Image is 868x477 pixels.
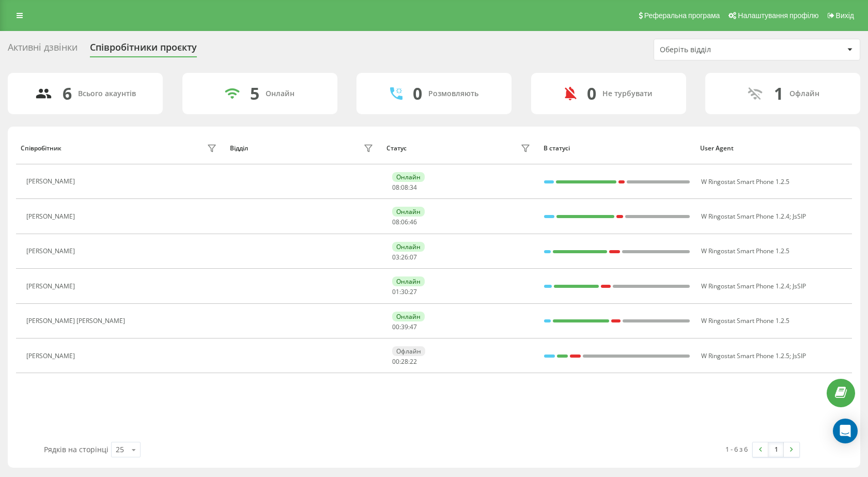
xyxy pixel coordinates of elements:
[701,282,789,290] span: W Ringostat Smart Phone 1.2.4
[410,253,417,261] span: 07
[392,322,399,331] span: 00
[392,288,417,296] div: : :
[428,89,478,98] div: Розмовляють
[701,316,789,325] span: W Ringostat Smart Phone 1.2.5
[602,89,653,98] div: Не турбувати
[413,84,422,103] div: 0
[392,183,399,192] span: 08
[392,254,417,261] div: : :
[401,218,408,226] span: 06
[410,322,417,331] span: 47
[392,287,399,296] span: 01
[701,351,789,360] span: W Ringostat Smart Phone 1.2.5
[738,11,818,20] span: Налаштування профілю
[8,42,78,58] div: Активні дзвінки
[392,276,425,286] div: Онлайн
[26,352,78,360] div: [PERSON_NAME]
[401,253,408,261] span: 26
[768,442,784,457] a: 1
[26,283,78,290] div: [PERSON_NAME]
[386,145,407,152] div: Статус
[392,324,417,331] div: : :
[410,357,417,366] span: 22
[774,84,783,103] div: 1
[725,444,748,454] div: 1 - 6 з 6
[793,212,806,221] span: JsSIP
[392,218,399,226] span: 08
[392,219,417,226] div: : :
[392,207,425,217] div: Онлайн
[392,357,399,366] span: 00
[26,317,128,325] div: [PERSON_NAME] [PERSON_NAME]
[392,184,417,191] div: : :
[401,357,408,366] span: 28
[44,444,109,454] span: Рядків на сторінці
[116,444,124,455] div: 25
[410,287,417,296] span: 27
[26,178,78,185] div: [PERSON_NAME]
[21,145,61,152] div: Співробітник
[701,177,789,186] span: W Ringostat Smart Phone 1.2.5
[392,242,425,252] div: Онлайн
[701,247,789,255] span: W Ringostat Smart Phone 1.2.5
[401,287,408,296] span: 30
[793,351,806,360] span: JsSIP
[250,84,259,103] div: 5
[26,248,78,255] div: [PERSON_NAME]
[401,183,408,192] span: 08
[392,172,425,182] div: Онлайн
[90,42,197,58] div: Співробітники проєкту
[392,312,425,321] div: Онлайн
[544,145,691,152] div: В статусі
[700,145,847,152] div: User Agent
[78,89,136,98] div: Всього акаунтів
[392,346,425,356] div: Офлайн
[833,419,858,443] div: Open Intercom Messenger
[701,212,789,221] span: W Ringostat Smart Phone 1.2.4
[392,253,399,261] span: 03
[410,218,417,226] span: 46
[266,89,295,98] div: Онлайн
[63,84,72,103] div: 6
[26,213,78,220] div: [PERSON_NAME]
[401,322,408,331] span: 39
[793,282,806,290] span: JsSIP
[660,45,783,54] div: Оберіть відділ
[789,89,819,98] div: Офлайн
[836,11,854,20] span: Вихід
[644,11,720,20] span: Реферальна програма
[587,84,596,103] div: 0
[230,145,248,152] div: Відділ
[410,183,417,192] span: 34
[392,358,417,365] div: : :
